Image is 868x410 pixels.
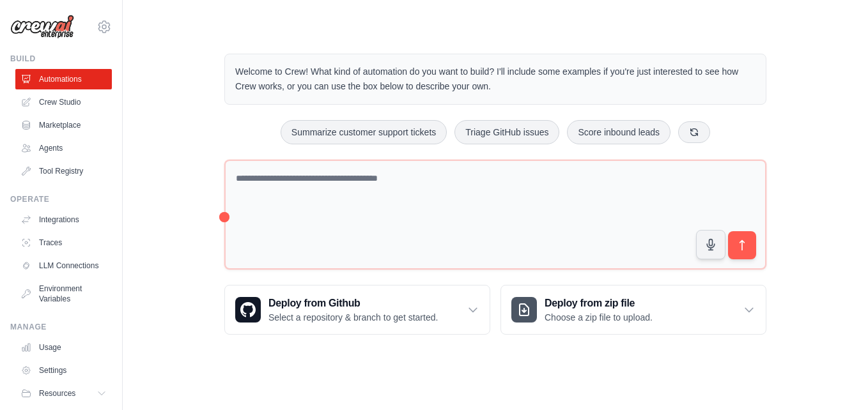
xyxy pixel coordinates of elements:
[10,194,112,204] div: Operate
[545,296,653,311] h3: Deploy from zip file
[10,15,74,39] img: Logo
[15,92,112,112] a: Crew Studio
[15,115,112,135] a: Marketplace
[10,54,112,64] div: Build
[15,209,112,230] a: Integrations
[15,138,112,158] a: Agents
[15,232,112,253] a: Traces
[10,322,112,332] div: Manage
[15,337,112,358] a: Usage
[15,360,112,381] a: Settings
[268,311,438,324] p: Select a repository & branch to get started.
[15,278,112,309] a: Environment Variables
[545,311,653,324] p: Choose a zip file to upload.
[454,120,559,144] button: Triage GitHub issues
[281,120,447,144] button: Summarize customer support tickets
[268,296,438,311] h3: Deploy from Github
[15,161,112,181] a: Tool Registry
[15,255,112,276] a: LLM Connections
[567,120,670,144] button: Score inbound leads
[15,383,112,404] button: Resources
[15,69,112,89] a: Automations
[235,65,756,94] p: Welcome to Crew! What kind of automation do you want to build? I'll include some examples if you'...
[39,388,75,399] span: Resources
